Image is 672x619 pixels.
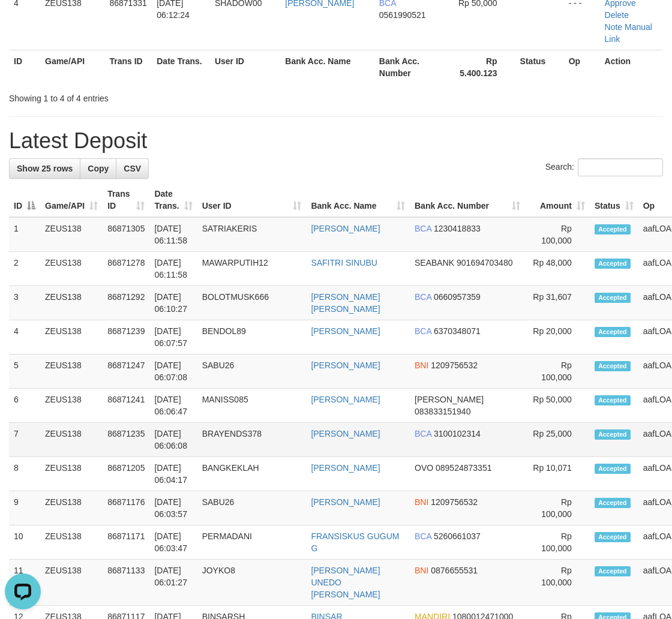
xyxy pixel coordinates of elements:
td: [DATE] 06:06:47 [149,389,197,423]
span: Copy 1230418833 to clipboard [434,224,481,233]
th: Status: activate to sort column ascending [590,183,638,217]
td: [DATE] 06:07:57 [149,320,197,354]
a: [PERSON_NAME] [311,497,380,507]
td: BENDOL89 [197,320,307,354]
td: Rp 100,000 [525,491,590,525]
td: 8 [9,457,40,491]
td: ZEUS138 [40,286,103,320]
span: Copy 0561990521 to clipboard [379,10,426,20]
td: PERMADANI [197,525,307,560]
a: [PERSON_NAME] [311,224,380,233]
span: Copy 6370348071 to clipboard [434,326,481,336]
span: Accepted [595,224,631,235]
td: Rp 10,071 [525,457,590,491]
th: Amount: activate to sort column ascending [525,183,590,217]
td: Rp 100,000 [525,354,590,389]
h1: Latest Deposit [9,129,663,153]
span: Accepted [595,532,631,542]
td: ZEUS138 [40,389,103,423]
a: Note [605,22,623,32]
span: Accepted [595,498,631,508]
td: 86871171 [103,525,149,560]
span: Copy 1209756532 to clipboard [431,497,478,507]
td: ZEUS138 [40,217,103,252]
td: 86871247 [103,354,149,389]
span: BCA [415,531,431,541]
th: Rp 5.400.123 [449,50,515,84]
td: [DATE] 06:10:27 [149,286,197,320]
th: Bank Acc. Name [280,50,374,84]
td: ZEUS138 [40,354,103,389]
span: Accepted [595,361,631,371]
td: ZEUS138 [40,423,103,457]
span: BNI [415,497,428,507]
td: ZEUS138 [40,525,103,560]
td: ZEUS138 [40,457,103,491]
td: [DATE] 06:06:08 [149,423,197,457]
th: ID: activate to sort column descending [9,183,40,217]
span: BCA [415,429,431,438]
th: Bank Acc. Name: activate to sort column ascending [306,183,410,217]
span: Show 25 rows [17,164,73,173]
th: User ID [210,50,280,84]
th: Date Trans.: activate to sort column ascending [149,183,197,217]
a: FRANSISKUS GUGUM G [311,531,399,553]
th: Op [564,50,600,84]
td: Rp 100,000 [525,217,590,252]
td: [DATE] 06:11:58 [149,252,197,286]
td: MAWARPUTIH12 [197,252,307,286]
td: Rp 50,000 [525,389,590,423]
th: Date Trans. [152,50,210,84]
span: OVO [415,463,433,473]
td: 86871292 [103,286,149,320]
td: MANISS085 [197,389,307,423]
div: Showing 1 to 4 of 4 entries [9,88,271,104]
td: [DATE] 06:03:47 [149,525,197,560]
td: SABU26 [197,354,307,389]
td: [DATE] 06:03:57 [149,491,197,525]
label: Search: [545,158,663,176]
td: 86871239 [103,320,149,354]
a: SAFITRI SINUBU [311,258,377,268]
span: BCA [415,326,431,336]
span: Copy 083833151940 to clipboard [415,407,470,416]
th: Game/API [40,50,104,84]
td: 5 [9,354,40,389]
span: Accepted [595,259,631,269]
span: BCA [415,224,431,233]
td: ZEUS138 [40,252,103,286]
td: JOYKO8 [197,560,307,606]
td: SABU26 [197,491,307,525]
td: 2 [9,252,40,286]
td: Rp 100,000 [525,560,590,606]
td: ZEUS138 [40,560,103,606]
input: Search: [578,158,663,176]
span: BNI [415,566,428,575]
span: Accepted [595,327,631,337]
span: Copy 3100102314 to clipboard [434,429,481,438]
button: Open LiveChat chat widget [5,5,41,41]
td: [DATE] 06:07:08 [149,354,197,389]
td: 9 [9,491,40,525]
td: 86871241 [103,389,149,423]
td: BANGKEKLAH [197,457,307,491]
span: Copy 0660957359 to clipboard [434,292,481,302]
td: 4 [9,320,40,354]
span: Copy [88,164,109,173]
span: Accepted [595,293,631,303]
td: [DATE] 06:11:58 [149,217,197,252]
td: 86871133 [103,560,149,606]
span: Copy 5260661037 to clipboard [434,531,481,541]
a: Show 25 rows [9,158,80,179]
td: SATRIAKERIS [197,217,307,252]
span: Copy 901694703480 to clipboard [457,258,512,268]
td: 3 [9,286,40,320]
td: 86871305 [103,217,149,252]
td: Rp 20,000 [525,320,590,354]
td: 10 [9,525,40,560]
td: 86871176 [103,491,149,525]
td: Rp 31,607 [525,286,590,320]
td: Rp 48,000 [525,252,590,286]
td: 86871235 [103,423,149,457]
a: [PERSON_NAME] UNEDO [PERSON_NAME] [311,566,380,599]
